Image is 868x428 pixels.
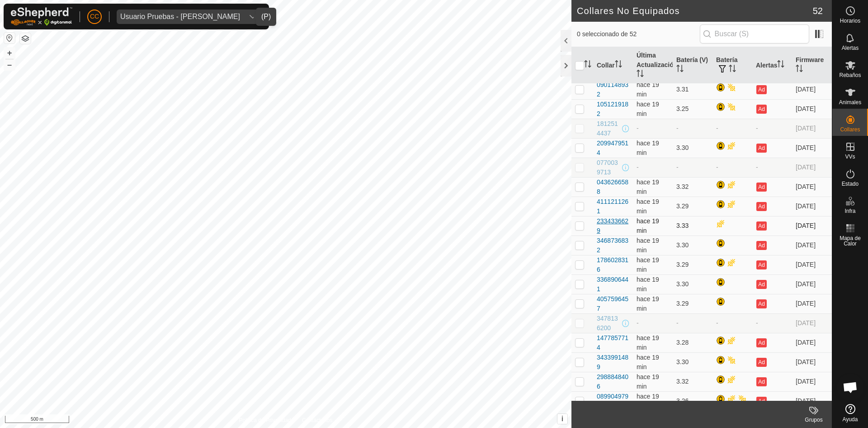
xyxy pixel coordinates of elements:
td: [DATE] [792,333,832,352]
span: 3 oct 2025, 15:08 [637,276,659,293]
button: Ad [756,85,766,94]
td: 3.29 [673,255,712,274]
div: 3468736832 [597,236,629,255]
span: 3 oct 2025, 15:08 [637,139,659,156]
td: [DATE] [792,236,832,255]
td: - [673,313,712,333]
button: Ad [756,280,766,289]
td: - [752,313,792,333]
button: Ad [756,260,766,269]
th: Última Actualización [633,47,673,84]
span: 3 oct 2025, 15:07 [637,295,659,312]
span: CC [90,12,99,21]
p-sorticon: Activar para ordenar [584,62,591,69]
button: Ad [756,202,766,211]
button: i [557,414,567,424]
p-sorticon: Activar para ordenar [777,62,784,69]
div: 1812514437 [597,119,620,138]
img: Logo Gallagher [11,7,72,26]
span: Collares [840,127,860,132]
a: Contáctenos [302,416,332,424]
td: 3.32 [673,177,712,197]
td: - [673,158,712,177]
div: 0436266588 [597,178,629,197]
td: [DATE] [792,99,832,119]
td: - [712,158,752,177]
td: - [712,313,752,333]
button: Ad [756,338,766,347]
span: Infra [844,208,855,214]
button: Ad [756,183,766,192]
div: 1477857714 [597,333,629,352]
span: Horarios [840,18,860,24]
p-sorticon: Activar para ordenar [676,66,684,73]
span: VVs [845,154,855,159]
td: 3.29 [673,197,712,216]
div: 4111211261 [597,197,629,216]
span: 0 seleccionado de 52 [577,29,700,39]
div: 1786028316 [597,255,629,274]
span: Mapa de Calor [835,236,866,246]
span: 3 oct 2025, 15:07 [637,217,659,234]
button: Ad [756,221,766,231]
div: 2099479514 [597,139,629,158]
span: 3 oct 2025, 15:08 [637,101,659,117]
p-sorticon: Activar para ordenar [637,71,644,78]
button: Ad [756,358,766,367]
span: 3 oct 2025, 15:08 [637,373,659,390]
button: Ad [756,241,766,250]
td: 3.26 [673,391,712,411]
td: - [752,119,792,138]
button: Ad [756,105,766,114]
span: Animales [839,100,861,105]
td: [DATE] [792,119,832,138]
span: 3 oct 2025, 15:07 [637,256,659,273]
td: 3.29 [673,294,712,313]
input: Buscar (S) [700,24,809,43]
div: 2334336629 [597,216,629,236]
span: 3 oct 2025, 15:08 [637,334,659,351]
button: Ad [756,144,766,153]
button: Ad [756,299,766,308]
div: 3368906441 [597,275,629,294]
td: [DATE] [792,80,832,99]
td: 3.31 [673,80,712,99]
td: [DATE] [792,274,832,294]
td: 3.33 [673,216,712,236]
div: 3478136200 [597,314,620,333]
div: dropdown trigger [244,10,262,24]
td: [DATE] [792,197,832,216]
div: 0899049791 [597,392,629,411]
th: Collar [593,47,633,84]
td: [DATE] [792,216,832,236]
span: - [637,125,639,132]
td: - [752,158,792,177]
button: Ad [756,397,766,406]
td: 3.30 [673,352,712,372]
button: Ad [756,377,766,386]
div: Chat abierto [837,374,864,401]
th: Batería (V) [673,47,712,84]
span: Usuario Pruebas - Gregorio Alarcia [117,10,244,24]
td: 3.25 [673,99,712,119]
span: Ayuda [843,417,858,422]
div: Grupos [796,416,832,424]
div: 3433991489 [597,353,629,372]
div: 4057596457 [597,294,629,313]
td: [DATE] [792,352,832,372]
td: [DATE] [792,177,832,197]
span: Estado [842,181,859,187]
button: Restablecer Mapa [4,33,15,43]
td: 3.30 [673,138,712,158]
th: Alertas [752,47,792,84]
button: Capas del Mapa [20,33,31,44]
p-sorticon: Activar para ordenar [796,66,803,73]
button: + [4,48,15,58]
p-sorticon: Activar para ordenar [729,66,736,73]
a: Política de Privacidad [239,416,291,424]
td: 3.30 [673,274,712,294]
span: Alertas [842,45,859,51]
td: 3.30 [673,236,712,255]
div: 2988848406 [597,372,629,391]
p-sorticon: Activar para ordenar [615,62,622,69]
